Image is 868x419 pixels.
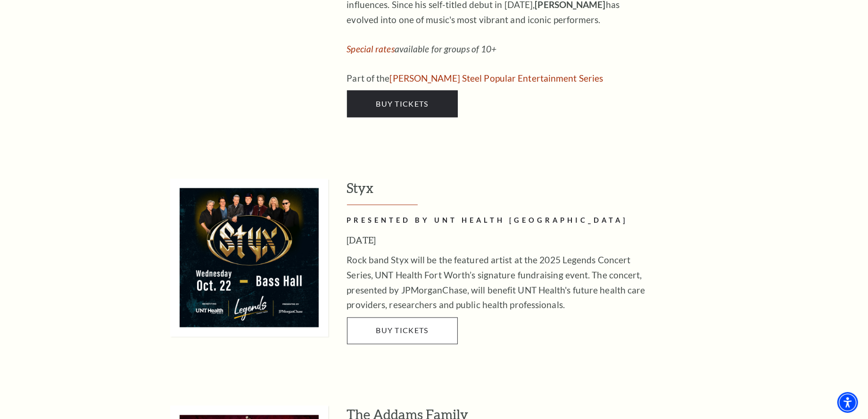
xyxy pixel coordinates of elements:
a: Buy Tickets [347,318,458,344]
h2: PRESENTED BY UNT HEALTH [GEOGRAPHIC_DATA] [347,215,653,226]
a: Irwin Steel Popular Entertainment Series - open in a new tab [390,73,603,84]
a: Buy Tickets [347,91,458,117]
span: Buy Tickets [376,326,428,335]
a: Special rates [347,43,395,54]
h3: [DATE] [347,233,653,248]
p: Rock band Styx will be the featured artist at the 2025 Legends Concert Series, UNT Health Fort Wo... [347,252,653,313]
div: Accessibility Menu [837,392,858,413]
em: available for groups of 10+ [347,43,497,54]
h3: Styx [347,179,727,206]
span: Buy Tickets [376,99,428,108]
p: Part of the [347,71,653,86]
img: Styx [170,179,328,337]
